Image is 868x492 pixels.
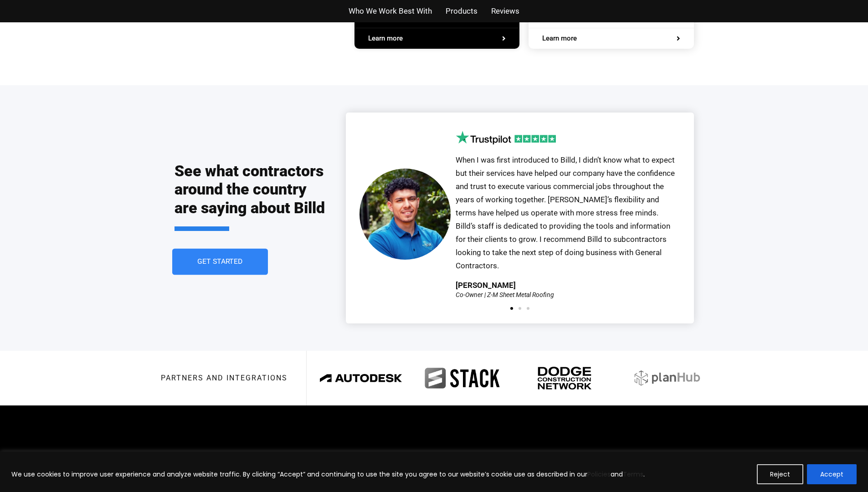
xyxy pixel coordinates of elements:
a: Reviews [491,5,519,18]
div: 1 / 3 [360,131,680,297]
span: Learn more [542,35,577,42]
span: Get Started [197,258,243,266]
div: [PERSON_NAME] [456,282,516,289]
span: Go to slide 1 [510,307,513,310]
h2: See what contractors around the country are saying about Billd [175,162,328,231]
a: Terms [623,470,643,479]
span: Go to slide 3 [527,307,529,310]
a: Get Started [172,249,268,275]
button: Accept [807,464,857,484]
p: We use cookies to improve user experience and analyze website traffic. By clicking “Accept” and c... [11,469,645,480]
div: Co-Owner | Z-M Sheet Metal Roofing [456,292,554,298]
span: Learn more [368,35,403,42]
button: Reject [757,464,803,484]
a: Who We Work Best With [349,5,432,18]
span: When I was first introduced to Billd, I didn’t know what to expect but their services have helped... [456,155,675,270]
a: Policies [587,470,611,479]
a: Learn more [542,35,680,42]
a: Learn more [368,35,506,42]
a: Products [446,5,478,18]
h3: Partners and integrations [161,374,288,382]
span: Go to slide 2 [519,307,521,310]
